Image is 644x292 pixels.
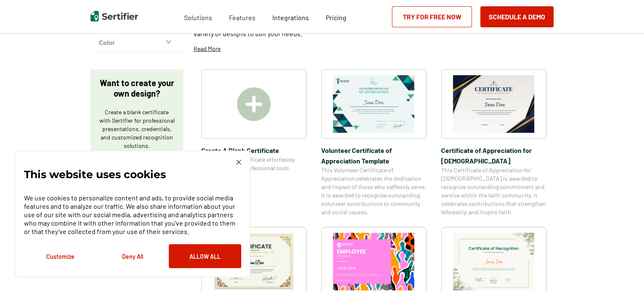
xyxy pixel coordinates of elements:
[321,69,426,216] a: Volunteer Certificate of Appreciation TemplateVolunteer Certificate of Appreciation TemplateThis ...
[24,244,96,268] button: Customize
[90,32,183,53] button: Color
[453,233,535,290] img: Certificate of Recognition for Church Workers Template
[272,11,309,22] a: Integrations
[99,78,175,99] p: Want to create your own design?
[392,6,472,27] a: Try for Free Now
[333,233,415,290] img: Colorful Employee of the Month Certificate Template
[237,87,271,121] img: Create A Blank Certificate
[201,155,306,172] span: Create a blank certificate effortlessly using Sertifier’s professional tools.
[90,11,138,21] img: Sertifier | Digital Credentialing Platform
[333,75,415,133] img: Volunteer Certificate of Appreciation Template
[441,145,546,166] span: Certificate of Appreciation for [DEMOGRAPHIC_DATA]​
[453,75,535,133] img: Certificate of Appreciation for Church​
[441,166,546,216] span: This Certificate of Appreciation for [DEMOGRAPHIC_DATA] is awarded to recognize outstanding commi...
[326,11,346,22] a: Pricing
[24,194,241,236] p: We use cookies to personalize content and ads, to provide social media features and to analyze ou...
[24,170,166,179] p: This website uses cookies
[602,252,644,292] iframe: Chat Widget
[326,13,346,21] span: Pricing
[184,11,212,22] span: Solutions
[96,244,169,268] button: Deny All
[321,166,426,216] span: This Volunteer Certificate of Appreciation celebrates the dedication and impact of those who self...
[229,11,255,22] span: Features
[99,108,175,150] p: Create a blank certificate with Sertifier for professional presentations, credentials, and custom...
[480,6,554,27] button: Schedule a Demo
[194,45,221,53] p: Read More
[236,160,241,165] img: Cookie Popup Close
[321,145,426,166] span: Volunteer Certificate of Appreciation Template
[441,69,546,216] a: Certificate of Appreciation for Church​Certificate of Appreciation for [DEMOGRAPHIC_DATA]​This Ce...
[213,233,295,290] img: Army Certificate of Appreciation​ Template
[201,145,306,155] span: Create A Blank Certificate
[272,13,309,21] span: Integrations
[169,244,241,268] button: Allow All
